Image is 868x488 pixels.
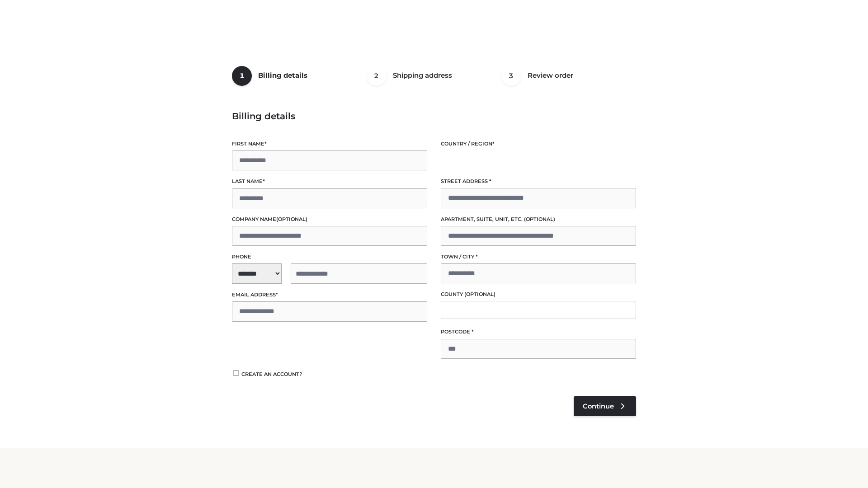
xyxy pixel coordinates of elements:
[441,177,636,186] label: Street address
[524,216,555,222] span: (optional)
[441,253,636,261] label: Town / City
[583,402,614,410] span: Continue
[276,216,307,222] span: (optional)
[232,177,427,186] label: Last name
[232,111,636,122] h3: Billing details
[441,140,636,148] label: Country / Region
[441,290,636,299] label: County
[574,396,636,416] a: Continue
[464,291,495,297] span: (optional)
[232,370,240,376] input: Create an account?
[241,371,302,377] span: Create an account?
[232,253,427,261] label: Phone
[232,140,427,148] label: First name
[232,215,427,224] label: Company name
[441,215,636,224] label: Apartment, suite, unit, etc.
[232,291,427,299] label: Email address
[441,328,636,336] label: Postcode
